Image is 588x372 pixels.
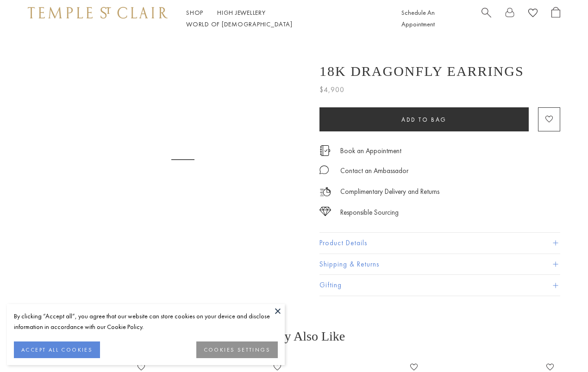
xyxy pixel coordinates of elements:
[319,186,331,198] img: icon_delivery.svg
[186,7,381,30] nav: Main navigation
[542,329,579,363] iframe: Gorgias live chat messenger
[319,145,331,156] img: icon_appointment.svg
[528,7,538,21] a: View Wishlist
[37,329,551,344] h3: You May Also Like
[319,165,329,174] img: MessageIcon-01_2.svg
[319,275,560,296] button: Gifting
[401,116,447,124] span: Add to bag
[340,186,439,198] p: Complimentary Delivery and Returns
[340,165,408,177] div: Contact an Ambassador
[551,7,560,30] a: Open Shopping Bag
[319,107,529,131] button: Add to bag
[319,207,331,216] img: icon_sourcing.svg
[319,233,560,254] button: Product Details
[186,20,292,28] a: World of [DEMOGRAPHIC_DATA]World of [DEMOGRAPHIC_DATA]
[14,311,278,332] div: By clicking “Accept all”, you agree that our website can store cookies on your device and disclos...
[401,8,435,28] a: Schedule An Appointment
[217,8,266,17] a: High JewelleryHigh Jewellery
[340,207,399,218] div: Responsible Sourcing
[482,7,491,30] a: Search
[340,146,401,156] a: Book an Appointment
[196,341,278,358] button: COOKIES SETTINGS
[28,7,168,18] img: Temple St. Clair
[186,8,203,17] a: ShopShop
[319,84,344,96] span: $4,900
[14,341,100,358] button: ACCEPT ALL COOKIES
[319,254,560,275] button: Shipping & Returns
[319,63,524,79] h1: 18K Dragonfly Earrings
